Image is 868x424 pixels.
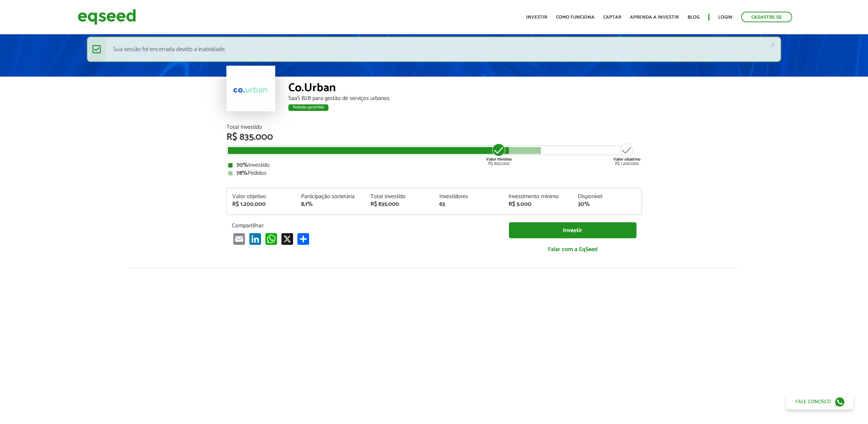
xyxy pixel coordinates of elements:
div: R$ 1.200.000 [613,143,641,166]
div: R$ 835.000 [226,132,642,142]
strong: 78% [236,168,248,178]
a: LinkedIn [248,233,262,245]
div: Investimento mínimo [509,194,567,200]
a: X [280,233,295,245]
a: Fale conosco [786,394,853,409]
a: Investir [509,222,637,239]
div: 8,1% [301,201,359,207]
a: × [771,41,775,49]
p: Compartilhar: [232,222,498,229]
div: R$ 835.000 [370,201,429,207]
div: Rodada garantida [288,104,328,111]
div: R$ 800.000 [485,143,513,166]
a: Aprenda a investir [630,15,679,20]
div: R$ 5.000 [509,201,567,207]
div: Total investido [370,194,429,200]
div: Valor objetivo [232,194,291,200]
div: R$ 1.200.000 [232,201,291,207]
div: 30% [578,201,636,207]
div: Sua sessão foi encerrada devido a inatividade. [87,36,781,62]
img: EqSeed [78,7,136,27]
a: Investir [526,15,547,20]
a: Email [232,233,246,245]
div: SaaS B2B para gestão de serviços urbanos [288,96,642,101]
div: Total Investido [226,124,642,130]
a: Compartilhar [296,233,311,245]
a: Falar com a EqSeed [509,242,637,257]
div: Participação societária [301,194,359,200]
strong: 70% [236,160,248,170]
a: Cadastre-se [741,12,792,22]
div: Pedidos [228,170,640,176]
strong: Valor objetivo [613,156,641,163]
a: Blog [688,15,700,20]
div: 63 [439,201,498,207]
a: Captar [603,15,621,20]
a: Login [718,15,732,20]
a: WhatsApp [264,233,279,245]
div: Disponível [578,194,636,200]
div: Investidores [439,194,498,200]
strong: Valor mínimo [486,156,512,163]
a: Como funciona [556,15,595,20]
div: Co.Urban [288,82,642,96]
div: Investido [228,162,640,168]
